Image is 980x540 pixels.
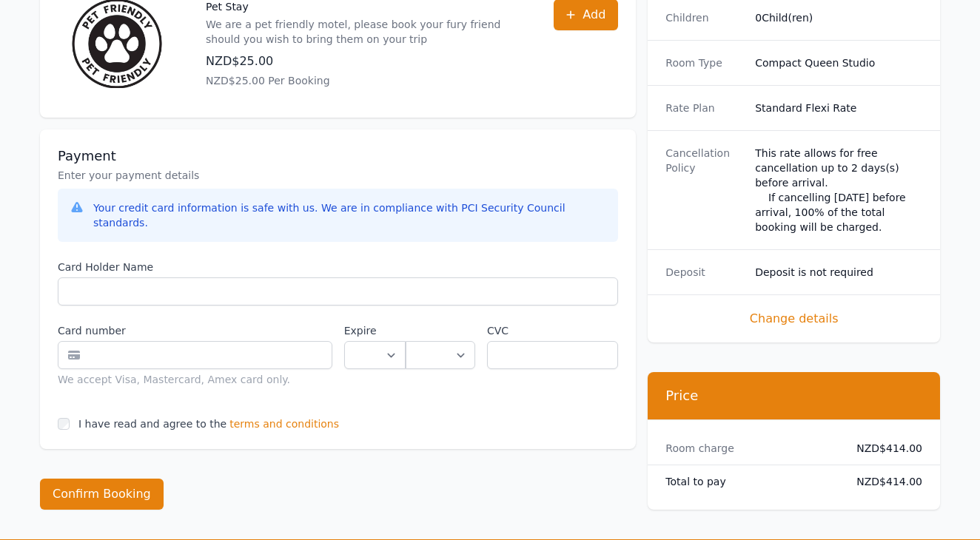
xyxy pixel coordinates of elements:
span: Change details [665,310,922,328]
div: We accept Visa, Mastercard, Amex card only. [58,372,332,387]
div: Your credit card information is safe with us. We are in compliance with PCI Security Council stan... [93,200,606,230]
label: Card number [58,323,332,338]
dt: Cancellation Policy [665,146,743,234]
dt: Room charge [665,441,833,456]
dd: 0 Child(ren) [755,10,922,25]
p: NZD$25.00 [206,53,524,70]
dd: Standard Flexi Rate [755,101,922,115]
dt: Rate Plan [665,101,743,115]
label: . [406,323,475,338]
dt: Room Type [665,55,743,70]
h3: Payment [58,147,618,165]
span: terms and conditions [229,416,339,431]
dt: Total to pay [665,474,833,489]
span: Add [583,6,605,24]
div: This rate allows for free cancellation up to 2 days(s) before arrival. If cancelling [DATE] befor... [755,146,922,234]
dd: Deposit is not required [755,265,922,280]
p: NZD$25.00 Per Booking [206,73,524,88]
button: Confirm Booking [40,479,164,510]
label: Expire [344,323,406,338]
dt: Deposit [665,265,743,280]
h3: Price [665,387,922,405]
dd: Compact Queen Studio [755,55,922,70]
label: CVC [487,323,618,338]
dt: Children [665,10,743,25]
label: I have read and agree to the [78,418,226,430]
p: Enter your payment details [58,168,618,183]
dd: NZD$414.00 [845,441,922,456]
label: Card Holder Name [58,260,618,274]
dd: NZD$414.00 [845,474,922,489]
p: We are a pet friendly motel, please book your fury friend should you wish to bring them on your trip [206,17,524,47]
